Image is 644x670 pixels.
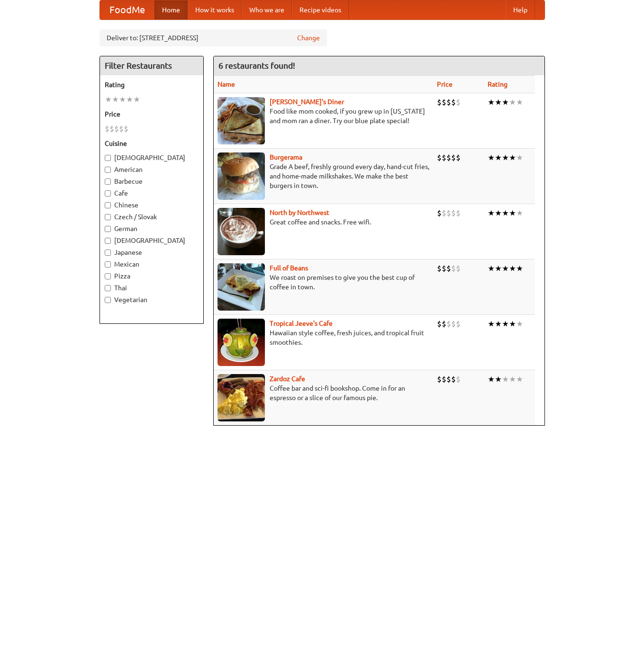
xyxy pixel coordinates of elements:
[495,208,502,218] li: ★
[105,236,199,245] label: [DEMOGRAPHIC_DATA]
[105,153,199,162] label: [DEMOGRAPHIC_DATA]
[437,97,442,107] li: $
[270,153,302,161] a: Burgerama
[105,109,199,119] h5: Price
[105,188,199,198] label: Cafe
[188,0,242,19] a: How it works
[516,97,523,107] li: ★
[442,152,446,163] li: $
[437,374,442,384] li: $
[502,152,509,163] li: ★
[456,374,461,384] li: $
[218,263,265,311] img: beans.jpg
[218,328,429,347] p: Hawaiian style coffee, fresh juices, and tropical fruit smoothies.
[100,0,154,19] a: FoodMe
[488,208,495,218] li: ★
[270,209,329,216] a: North by Northwest
[437,319,442,329] li: $
[105,214,111,220] input: Czech / Slovak
[451,152,456,163] li: $
[488,319,495,329] li: ★
[456,319,461,329] li: $
[451,374,456,384] li: $
[509,374,516,384] li: ★
[218,61,295,70] ng-pluralize: 6 restaurants found!
[488,80,508,88] a: Rating
[105,200,199,210] label: Chinese
[105,238,111,244] input: [DEMOGRAPHIC_DATA]
[451,263,456,274] li: $
[124,124,128,134] li: $
[451,97,456,107] li: $
[270,375,305,383] b: Zardoz Cafe
[218,97,265,144] img: sallys.jpg
[442,263,446,274] li: $
[105,261,111,268] input: Mexican
[509,208,516,218] li: ★
[509,263,516,274] li: ★
[442,319,446,329] li: $
[446,152,451,163] li: $
[488,152,495,163] li: ★
[270,320,333,327] a: Tropical Jeeve's Cafe
[270,98,344,106] a: [PERSON_NAME]'s Diner
[456,263,461,274] li: $
[516,263,523,274] li: ★
[270,264,308,272] a: Full of Beans
[495,319,502,329] li: ★
[105,273,111,279] input: Pizza
[105,124,109,134] li: $
[516,152,523,163] li: ★
[105,80,199,89] h5: Rating
[509,319,516,329] li: ★
[105,297,111,303] input: Vegetarian
[437,263,442,274] li: $
[516,208,523,218] li: ★
[218,217,429,227] p: Great coffee and snacks. Free wifi.
[456,208,461,218] li: $
[105,177,199,186] label: Barbecue
[105,94,112,105] li: ★
[442,97,446,107] li: $
[502,263,509,274] li: ★
[488,374,495,384] li: ★
[446,97,451,107] li: $
[105,248,199,257] label: Japanese
[105,295,199,304] label: Vegetarian
[100,29,327,46] div: Deliver to: [STREET_ADDRESS]
[105,167,111,173] input: American
[437,80,453,88] a: Price
[456,97,461,107] li: $
[242,0,292,19] a: Who we are
[495,97,502,107] li: ★
[502,374,509,384] li: ★
[502,208,509,218] li: ★
[119,124,124,134] li: $
[488,97,495,107] li: ★
[502,97,509,107] li: ★
[105,224,199,233] label: German
[446,263,451,274] li: $
[502,319,509,329] li: ★
[516,374,523,384] li: ★
[218,80,235,88] a: Name
[105,250,111,256] input: Japanese
[105,190,111,197] input: Cafe
[488,263,495,274] li: ★
[218,374,265,421] img: zardoz.jpg
[509,152,516,163] li: ★
[451,208,456,218] li: $
[437,152,442,163] li: $
[105,155,111,161] input: [DEMOGRAPHIC_DATA]
[105,212,199,222] label: Czech / Slovak
[218,208,265,255] img: north.jpg
[105,259,199,269] label: Mexican
[154,0,188,19] a: Home
[509,97,516,107] li: ★
[442,374,446,384] li: $
[105,139,199,148] h5: Cuisine
[218,152,265,200] img: burgerama.jpg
